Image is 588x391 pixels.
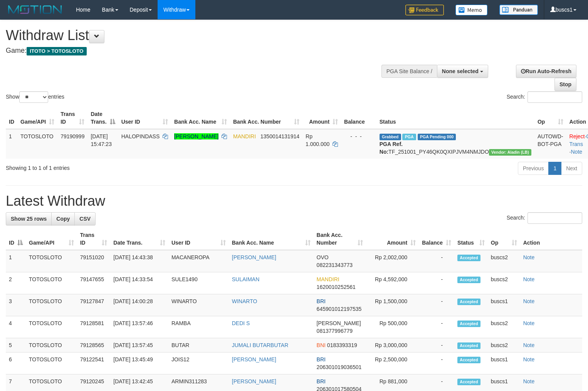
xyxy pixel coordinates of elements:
td: Rp 3,000,000 [366,338,419,352]
td: [DATE] 14:43:38 [110,250,168,272]
span: Copy 645901012197535 to clipboard [317,306,362,312]
label: Show entries [6,91,64,103]
a: Show 25 rows [6,212,52,225]
td: 3 [6,294,26,316]
a: Note [523,276,535,282]
th: Date Trans.: activate to sort column descending [87,107,118,129]
td: 79151020 [77,250,111,272]
a: Stop [554,78,576,91]
td: TOTOSLOTO [26,272,77,294]
span: Grabbed [380,134,401,140]
td: Rp 2,002,000 [366,250,419,272]
span: PGA Pending [418,134,456,140]
a: [PERSON_NAME] [232,356,276,362]
span: OVO [317,254,329,260]
td: Rp 2,500,000 [366,352,419,374]
td: buscs2 [488,272,520,294]
span: BRI [317,356,326,362]
td: buscs1 [488,294,520,316]
th: Status [376,107,534,129]
a: [PERSON_NAME] [174,133,218,139]
select: Showentries [19,91,48,103]
th: Date Trans.: activate to sort column ascending [110,228,168,250]
a: Note [523,320,535,326]
td: - [419,272,454,294]
span: Copy 082231343773 to clipboard [317,262,353,268]
a: Note [523,378,535,384]
span: MANDIRI [233,133,256,139]
td: 4 [6,316,26,338]
th: Amount: activate to sort column ascending [302,107,341,129]
label: Search: [507,212,582,224]
th: Bank Acc. Number: activate to sort column ascending [230,107,302,129]
td: TF_251001_PY46QK0QXIPJVM4NMJDO [376,129,534,159]
td: Rp 1,500,000 [366,294,419,316]
span: Copy 1350014131914 to clipboard [260,133,299,139]
td: buscs2 [488,338,520,352]
img: panduan.png [499,5,538,15]
span: ITOTO > TOTOSLOTO [27,47,87,55]
a: Next [561,162,582,175]
td: BUTAR [168,338,229,352]
span: Show 25 rows [11,216,47,222]
button: None selected [437,65,488,78]
td: TOTOSLOTO [17,129,57,159]
th: Balance: activate to sort column ascending [419,228,454,250]
h4: Game: [6,47,384,55]
td: 79128565 [77,338,111,352]
a: Run Auto-Refresh [516,65,576,78]
span: Accepted [457,342,480,349]
span: BNI [317,342,326,348]
span: CSV [79,216,91,222]
td: - [419,316,454,338]
a: JUMALI BUTARBUTAR [232,342,289,348]
span: Copy 081377996779 to clipboard [317,328,353,334]
th: Op: activate to sort column ascending [488,228,520,250]
a: 1 [548,162,561,175]
a: Note [523,298,535,304]
span: Copy 206301019036501 to clipboard [317,364,362,370]
span: 79190999 [60,133,84,139]
td: WINARTO [168,294,229,316]
td: TOTOSLOTO [26,316,77,338]
a: WINARTO [232,298,257,304]
th: Game/API: activate to sort column ascending [26,228,77,250]
td: 6 [6,352,26,374]
th: Bank Acc. Name: activate to sort column ascending [229,228,314,250]
a: [PERSON_NAME] [232,378,276,384]
td: [DATE] 14:33:54 [110,272,168,294]
td: - [419,250,454,272]
td: Rp 500,000 [366,316,419,338]
a: CSV [74,212,96,225]
span: BRI [317,378,326,384]
a: Previous [518,162,549,175]
div: PGA Site Balance / [381,65,437,78]
td: - [419,338,454,352]
span: [PERSON_NAME] [317,320,361,326]
a: Copy [51,212,75,225]
span: Accepted [457,299,480,305]
th: ID: activate to sort column descending [6,228,26,250]
a: Note [571,149,583,155]
th: User ID: activate to sort column ascending [168,228,229,250]
img: MOTION_logo.png [6,4,64,15]
span: None selected [442,68,479,74]
a: Note [523,342,535,348]
th: Game/API: activate to sort column ascending [17,107,57,129]
div: Showing 1 to 1 of 1 entries [6,161,239,172]
th: Op: activate to sort column ascending [534,107,566,129]
td: RAMBA [168,316,229,338]
td: Rp 4,592,000 [366,272,419,294]
span: BRI [317,298,326,304]
input: Search: [528,91,582,103]
td: [DATE] 13:45:49 [110,352,168,374]
span: Rp 1.000.000 [306,133,329,147]
span: Accepted [457,255,480,261]
input: Search: [528,212,582,224]
td: TOTOSLOTO [26,338,77,352]
th: Status: activate to sort column ascending [454,228,488,250]
td: TOTOSLOTO [26,352,77,374]
td: 79128581 [77,316,111,338]
a: DEDI S [232,320,250,326]
span: Accepted [457,379,480,385]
